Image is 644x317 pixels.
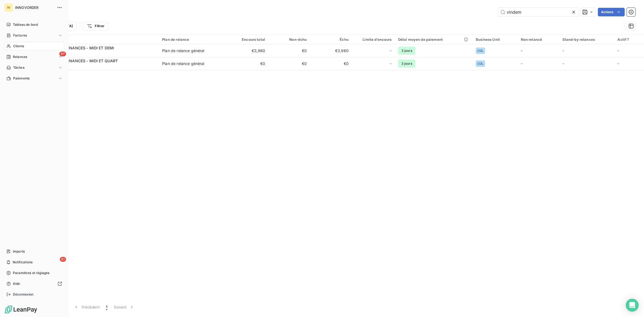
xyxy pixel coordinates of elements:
[162,61,204,66] div: Plan de relance général
[162,37,224,42] div: Plan de relance
[355,37,392,42] div: Limite d’encours
[562,37,611,42] div: Stand-by relances
[4,305,38,314] img: Logo LeanPay
[13,65,24,70] span: Tâches
[37,64,156,69] span: 39706837
[477,62,483,65] span: COL
[37,59,118,63] span: SAS VINDEMIA FINANCES - MIDI ET QUART
[398,60,415,68] span: 3 jours
[313,37,348,42] div: Échu
[4,279,64,288] a: Aide
[476,37,514,42] div: Business Unit
[13,33,27,38] span: Factures
[15,5,54,10] span: INNOVORDER
[227,44,268,57] td: €3,960
[13,281,20,286] span: Aide
[13,292,34,297] span: Déconnexion
[230,37,265,42] div: Encours total
[13,44,24,49] span: Clients
[398,47,415,55] span: 3 jours
[498,8,579,16] input: Rechercher
[398,37,469,42] div: Délai moyen de paiement
[83,22,108,30] button: Filtrer
[390,61,391,66] span: -
[37,46,114,50] span: SAS VINDEMIA FINANCES - MIDI ET DEMI
[13,271,49,275] span: Paramètres et réglages
[70,301,103,313] button: Précédent
[13,249,25,254] span: Imports
[13,76,30,81] span: Paiements
[272,37,307,42] div: Non-échu
[617,37,641,42] div: Actif ?
[562,48,564,53] span: -
[13,260,32,265] span: Notifications
[521,48,522,53] span: -
[617,48,619,53] span: -
[562,61,564,66] span: -
[626,299,639,312] div: Open Intercom Messenger
[13,54,27,59] span: Relances
[103,301,111,313] button: 1
[268,57,310,70] td: €0
[477,49,483,52] span: COL
[4,3,13,12] div: IN
[13,22,38,27] span: Tableau de bord
[598,8,625,16] button: Actions
[521,37,556,42] div: Non relancé
[310,57,352,70] td: €0
[390,48,391,53] span: -
[162,48,204,53] div: Plan de relance général
[268,44,310,57] td: €0
[521,61,522,66] span: -
[111,301,138,313] button: Suivant
[60,257,66,262] span: 61
[227,57,268,70] td: €0
[617,61,619,66] span: -
[59,52,66,56] span: 97
[310,44,352,57] td: €3,960
[106,304,107,310] span: 1
[37,51,156,56] span: 25829123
